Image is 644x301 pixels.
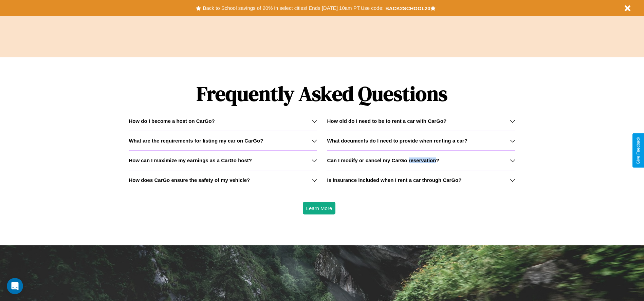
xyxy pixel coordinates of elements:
h3: What documents do I need to provide when renting a car? [327,138,467,144]
h3: How do I become a host on CarGo? [129,118,215,124]
h3: How can I maximize my earnings as a CarGo host? [129,157,252,163]
iframe: Intercom live chat [7,278,23,294]
h3: How old do I need to be to rent a car with CarGo? [327,118,447,124]
h1: Frequently Asked Questions [129,76,515,111]
h3: What are the requirements for listing my car on CarGo? [129,138,263,144]
button: Learn More [303,202,336,214]
b: BACK2SCHOOL20 [385,5,430,11]
div: Give Feedback [636,137,641,164]
h3: Can I modify or cancel my CarGo reservation? [327,157,439,163]
h3: How does CarGo ensure the safety of my vehicle? [129,177,250,183]
button: Back to School savings of 20% in select cities! Ends [DATE] 10am PT.Use code: [201,3,385,13]
h3: Is insurance included when I rent a car through CarGo? [327,177,462,183]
